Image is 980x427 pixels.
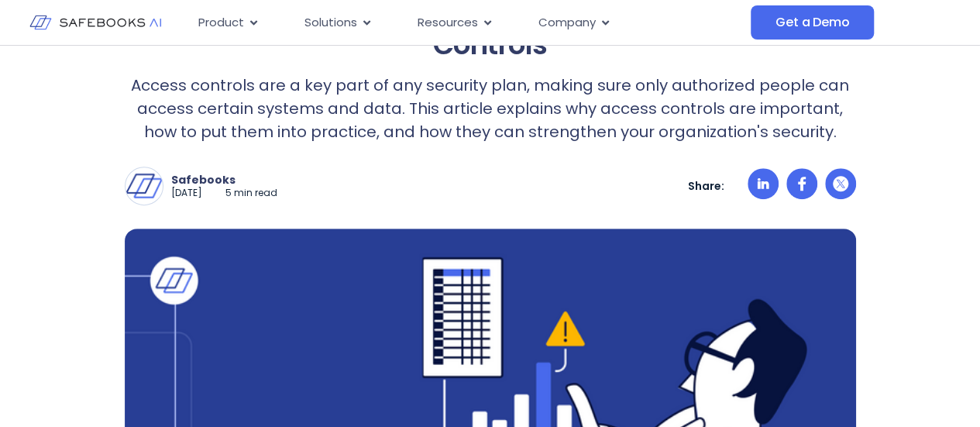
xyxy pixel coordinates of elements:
p: [DATE] [171,187,202,200]
nav: Menu [186,8,751,38]
span: Get a Demo [775,15,849,30]
p: 5 min read [225,187,277,200]
a: Get a Demo [751,5,874,40]
span: Resources [418,14,478,32]
p: Safebooks [171,173,277,187]
p: Access controls are a key part of any security plan, making sure only authorized people can acces... [125,74,856,143]
img: Safebooks [126,167,163,205]
span: Company [538,14,596,32]
span: Solutions [304,14,357,32]
div: Menu Toggle [186,8,751,38]
p: Share: [688,179,724,193]
span: Product [198,14,244,32]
